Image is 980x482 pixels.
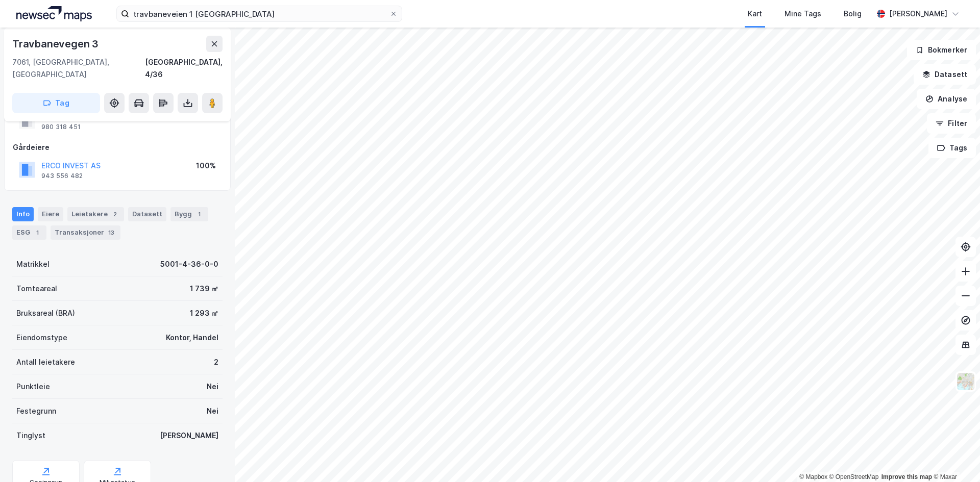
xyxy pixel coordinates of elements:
div: [PERSON_NAME] [889,8,947,20]
div: Gårdeiere [13,141,222,154]
img: Z [956,372,975,391]
div: Bruksareal (BRA) [16,307,75,319]
a: OpenStreetMap [829,473,879,480]
div: Bolig [844,8,862,20]
div: Festegrunn [16,405,56,417]
a: Mapbox [799,473,827,480]
div: 1 [32,227,42,238]
div: Datasett [128,207,166,221]
button: Datasett [914,64,976,85]
button: Bokmerker [907,40,976,60]
div: 1 293 ㎡ [190,307,218,319]
div: Mine Tags [785,8,821,20]
div: Nei [207,405,218,417]
input: Søk på adresse, matrikkel, gårdeiere, leietakere eller personer [129,6,389,21]
button: Tag [12,93,100,113]
button: Filter [927,113,976,134]
div: Tomteareal [16,283,57,295]
div: 7061, [GEOGRAPHIC_DATA], [GEOGRAPHIC_DATA] [12,56,145,81]
div: Leietakere [67,207,124,221]
div: 943 556 482 [41,172,83,180]
button: Analyse [917,89,976,109]
div: Kart [748,8,762,20]
div: 2 [110,209,120,219]
div: 2 [214,356,218,368]
div: Nei [207,380,218,393]
div: Matrikkel [16,258,50,270]
button: Tags [928,138,976,158]
div: Transaksjoner [51,225,120,240]
iframe: Chat Widget [929,433,980,482]
div: [GEOGRAPHIC_DATA], 4/36 [145,56,223,81]
div: Punktleie [16,380,50,393]
div: Info [12,207,34,221]
div: 980 318 451 [41,123,81,131]
div: 1 739 ㎡ [190,283,218,295]
div: Bygg [170,207,208,221]
div: Antall leietakere [16,356,75,368]
div: [PERSON_NAME] [160,429,218,442]
div: ESG [12,225,46,240]
div: Kontor, Handel [166,332,218,344]
div: Tinglyst [16,429,45,442]
a: Improve this map [881,473,932,480]
div: Eiendomstype [16,332,67,344]
img: logo.a4113a55bc3d86da70a041830d287a7e.svg [16,6,92,21]
div: Eiere [38,207,63,221]
div: Kontrollprogram for chat [929,433,980,482]
div: Travbanevegen 3 [12,36,101,52]
div: 100% [196,160,216,172]
div: 1 [194,209,204,219]
div: 5001-4-36-0-0 [160,258,218,270]
div: 13 [106,227,116,238]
